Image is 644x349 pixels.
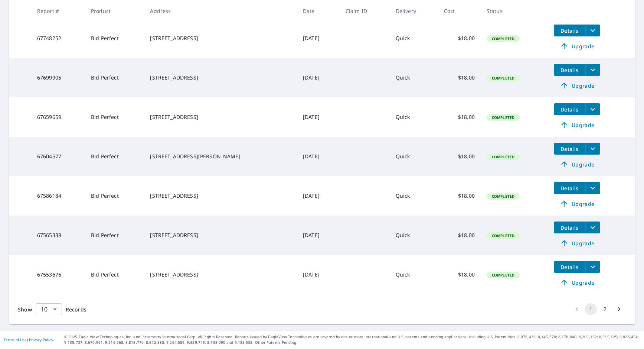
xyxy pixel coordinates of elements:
span: Upgrade [558,278,596,287]
div: Show 10 records [36,303,62,315]
span: Completed [487,36,519,41]
span: Details [558,67,581,74]
div: [STREET_ADDRESS] [150,74,291,81]
td: Bid Perfect [85,97,144,137]
td: Quick [390,255,438,294]
nav: pagination navigation [570,303,626,315]
button: Go to page 2 [599,303,611,315]
p: © 2025 Eagle View Technologies, Inc. and Pictometry International Corp. All Rights Reserved. Repo... [64,334,640,345]
span: Details [558,264,581,271]
button: filesDropdownBtn-67565338 [585,222,600,233]
td: $18.00 [438,137,481,176]
button: filesDropdownBtn-67699905 [585,64,600,76]
span: Upgrade [558,199,596,208]
a: Upgrade [554,80,600,91]
button: filesDropdownBtn-67748252 [585,25,600,36]
span: Details [558,224,581,231]
td: Bid Perfect [85,19,144,58]
a: Terms of Use [4,337,27,342]
td: 67553676 [31,255,85,294]
span: Upgrade [558,160,596,169]
td: Bid Perfect [85,176,144,216]
span: Details [558,106,581,113]
td: [DATE] [297,58,340,97]
button: detailsBtn-67699905 [554,64,585,76]
div: 10 [36,299,62,320]
span: Completed [487,194,519,199]
div: [STREET_ADDRESS] [150,35,291,42]
div: [STREET_ADDRESS] [150,232,291,239]
td: $18.00 [438,176,481,216]
a: Upgrade [554,40,600,52]
button: Go to next page [613,303,625,315]
span: Completed [487,115,519,120]
span: Details [558,185,581,192]
a: Upgrade [554,277,600,288]
td: Bid Perfect [85,58,144,97]
td: 67565338 [31,216,85,255]
span: Completed [487,75,519,81]
td: Quick [390,97,438,137]
div: [STREET_ADDRESS][PERSON_NAME] [150,153,291,160]
td: Quick [390,137,438,176]
td: Bid Perfect [85,255,144,294]
span: Completed [487,233,519,238]
td: [DATE] [297,97,340,137]
td: [DATE] [297,137,340,176]
button: detailsBtn-67565338 [554,222,585,233]
a: Upgrade [554,237,600,249]
td: 67699905 [31,58,85,97]
td: Bid Perfect [85,137,144,176]
td: $18.00 [438,19,481,58]
td: Quick [390,176,438,216]
td: [DATE] [297,176,340,216]
button: detailsBtn-67586184 [554,182,585,194]
span: Completed [487,272,519,278]
button: page 1 [585,303,597,315]
td: 67586184 [31,176,85,216]
td: 67604577 [31,137,85,176]
td: 67659659 [31,97,85,137]
span: Show [18,306,32,313]
td: $18.00 [438,58,481,97]
a: Upgrade [554,119,600,131]
span: Details [558,145,581,152]
button: detailsBtn-67604577 [554,143,585,155]
td: $18.00 [438,216,481,255]
button: filesDropdownBtn-67586184 [585,182,600,194]
button: detailsBtn-67748252 [554,25,585,36]
span: Records [66,306,86,313]
span: Details [558,27,581,34]
button: detailsBtn-67659659 [554,103,585,115]
span: Upgrade [558,120,596,129]
td: Bid Perfect [85,216,144,255]
a: Privacy Policy [29,337,53,342]
td: Quick [390,58,438,97]
div: [STREET_ADDRESS] [150,113,291,121]
td: $18.00 [438,97,481,137]
button: detailsBtn-67553676 [554,261,585,273]
td: Quick [390,216,438,255]
a: Upgrade [554,198,600,210]
button: filesDropdownBtn-67553676 [585,261,600,273]
span: Upgrade [558,81,596,90]
span: Upgrade [558,42,596,51]
td: [DATE] [297,255,340,294]
td: $18.00 [438,255,481,294]
a: Upgrade [554,158,600,170]
td: 67748252 [31,19,85,58]
td: [DATE] [297,19,340,58]
button: filesDropdownBtn-67604577 [585,143,600,155]
td: Quick [390,19,438,58]
span: Upgrade [558,239,596,248]
div: [STREET_ADDRESS] [150,271,291,278]
td: [DATE] [297,216,340,255]
button: filesDropdownBtn-67659659 [585,103,600,115]
div: [STREET_ADDRESS] [150,192,291,200]
span: Completed [487,154,519,159]
p: | [4,337,53,342]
